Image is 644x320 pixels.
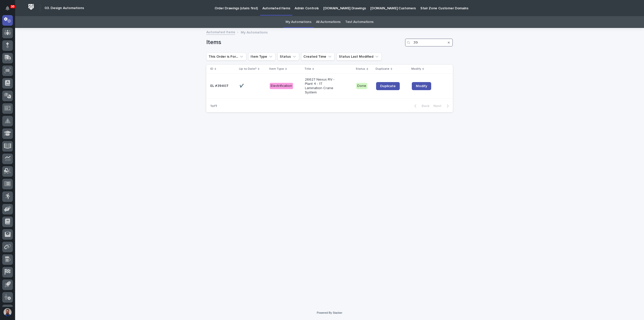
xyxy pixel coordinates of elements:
[316,16,341,28] a: All Automations
[277,53,299,61] button: Status
[411,66,421,72] p: Modify
[206,29,235,35] a: Automated Items
[376,66,389,72] p: Duplicate
[433,104,445,108] span: Next
[286,16,311,28] a: My Automations
[6,6,13,14] div: Notifications30
[2,3,13,14] button: Notifications
[305,78,341,94] p: 26627 Nexus RV - Plant 4 - 1T Lamination Crane System
[45,6,84,10] h2: 03. Design Automations
[270,83,293,89] div: Electrification
[356,66,365,72] p: Status
[26,2,36,12] img: Workspace Logo
[206,53,246,61] button: This Order is For...
[206,74,453,99] tr: EL #39407EL #39407 ✔️✔️ Electrification26627 Nexus RV - Plant 4 - 1T Lamination Crane SystemDoneD...
[269,66,284,72] p: Item Type
[431,104,453,108] button: Next
[206,100,221,112] p: 1 of 1
[410,104,431,108] button: Back
[304,66,311,72] p: Title
[405,39,453,47] input: Search
[2,307,13,317] button: users-avatar
[11,5,14,8] p: 30
[206,39,403,46] h1: Items
[317,311,342,314] a: Powered By Stacker
[337,53,382,61] button: Status Last Modified
[416,84,427,88] span: Modify
[301,53,335,61] button: Created Time
[210,66,213,72] p: ID
[356,83,367,89] div: Done
[239,83,245,88] p: ✔️
[419,104,429,108] span: Back
[241,29,268,35] p: My Automations
[239,66,257,72] p: Up to Date?
[380,84,396,88] span: Duplicate
[376,82,400,90] a: Duplicate
[345,16,374,28] a: Test Automations
[248,53,275,61] button: Item Type
[412,82,431,90] a: Modify
[210,83,229,88] p: EL #39407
